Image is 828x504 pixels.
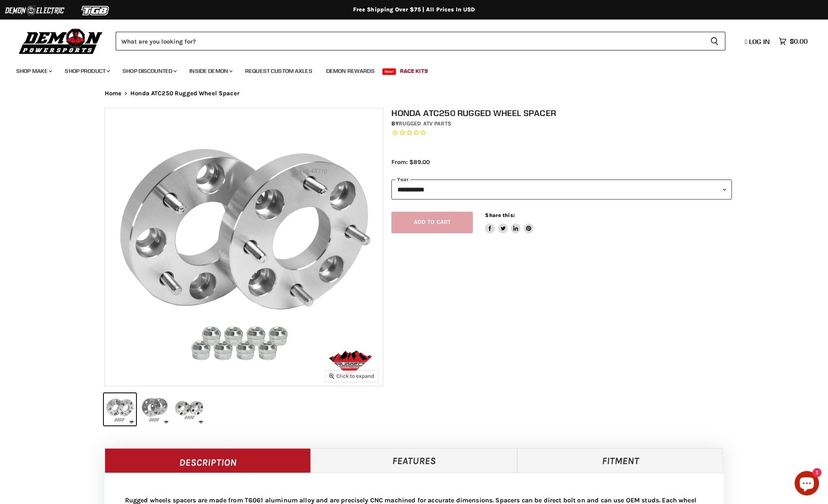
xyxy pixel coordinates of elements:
a: Shop Product [59,63,115,79]
a: Request Custom Axles [239,63,318,79]
a: Shop Make [10,63,57,79]
a: Description [105,448,311,473]
h1: Honda ATC250 Rugged Wheel Spacer [391,108,732,118]
ul: Main menu [10,59,806,79]
span: Log in [749,37,770,46]
a: $0.00 [775,35,812,47]
img: Demon Powersports [16,26,105,55]
span: New! [382,68,396,75]
span: $0.00 [790,37,808,45]
span: Honda ATC250 Rugged Wheel Spacer [130,90,239,97]
button: Search [704,32,725,50]
a: Home [105,90,122,97]
a: Shop Discounted [116,63,182,79]
a: Features [311,448,517,473]
a: Fitment [517,448,724,473]
div: Free Shipping Over $75 | All Prices In USD [88,6,740,13]
aside: Share this: [485,212,534,233]
inbox-online-store-chat: Shopify online store chat [792,471,821,497]
span: Click to expand [329,373,374,379]
img: Honda ATC250 Rugged Wheel Spacer [105,108,383,386]
span: Share this: [485,212,514,218]
select: year [391,180,732,199]
span: Rated 0.0 out of 5 stars 0 reviews [391,129,732,137]
input: Search [116,32,704,50]
span: From: $89.00 [391,158,430,166]
img: Demon Electric Logo 2 [4,3,65,18]
button: Honda ATC250 Rugged Wheel Spacer thumbnail [173,393,205,425]
nav: Breadcrumbs [88,90,740,97]
form: Product [116,32,725,50]
a: Inside Demon [183,63,237,79]
button: Click to expand [325,370,378,381]
a: Race Kits [394,63,434,79]
div: by [391,119,732,128]
button: Honda ATC250 Rugged Wheel Spacer thumbnail [138,393,171,425]
img: TGB Logo 2 [65,3,126,18]
a: Demon Rewards [320,63,381,79]
a: Rugged ATV Parts [399,120,451,127]
button: Honda ATC250 Rugged Wheel Spacer thumbnail [104,393,136,425]
a: Log in [741,38,775,45]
